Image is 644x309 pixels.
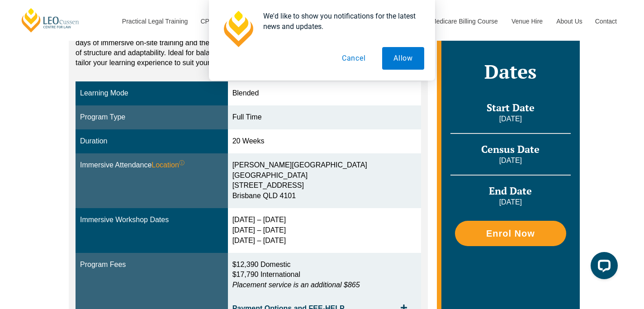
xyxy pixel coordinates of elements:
[583,248,621,286] iframe: LiveChat chat widget
[232,281,360,289] em: Placement service is an additional $865
[487,101,535,114] span: Start Date
[80,260,223,270] div: Program Fees
[382,47,424,70] button: Allow
[80,88,223,99] div: Learning Mode
[450,114,571,124] p: [DATE]
[232,136,417,147] div: 20 Weeks
[486,229,535,238] span: Enrol Now
[450,156,571,166] p: [DATE]
[80,160,223,171] div: Immersive Attendance
[232,261,291,268] span: $12,390 Domestic
[80,112,223,123] div: Program Type
[220,11,256,47] img: notification icon
[232,112,417,123] div: Full Time
[152,160,185,171] span: Location
[80,136,223,147] div: Duration
[232,271,300,278] span: $17,790 International
[481,143,540,156] span: Census Date
[256,11,424,32] div: We'd like to show you notifications for the latest news and updates.
[232,215,417,246] div: [DATE] – [DATE] [DATE] – [DATE] [DATE] – [DATE]
[331,47,377,70] button: Cancel
[450,60,571,83] h2: Dates
[489,184,532,197] span: End Date
[450,197,571,207] p: [DATE]
[232,88,417,99] div: Blended
[455,221,566,246] a: Enrol Now
[80,215,223,225] div: Immersive Workshop Dates
[232,160,417,201] div: [PERSON_NAME][GEOGRAPHIC_DATA] [GEOGRAPHIC_DATA] [STREET_ADDRESS] Brisbane QLD 4101
[179,160,185,166] sup: ⓘ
